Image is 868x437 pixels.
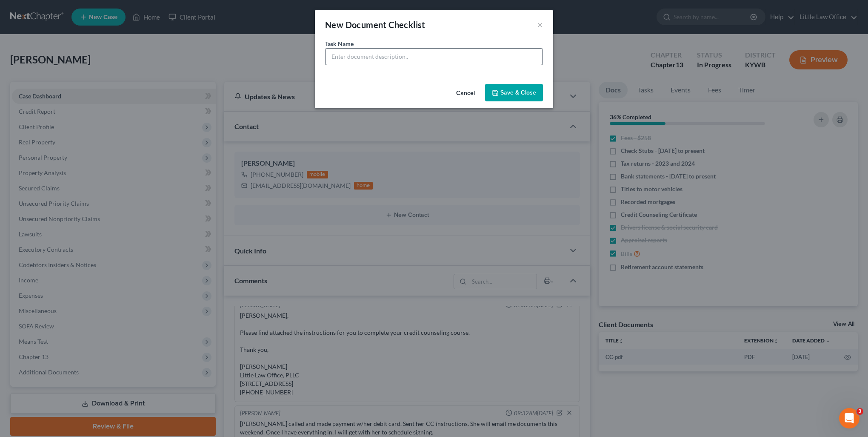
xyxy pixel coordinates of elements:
button: Cancel [449,85,482,102]
button: × [537,20,543,30]
span: Task Name [325,40,354,47]
iframe: Intercom live chat [839,408,859,428]
input: Enter document description.. [325,49,542,65]
span: 3 [857,408,863,415]
button: Save & Close [485,84,543,102]
span: New Document Checklist [325,20,425,30]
